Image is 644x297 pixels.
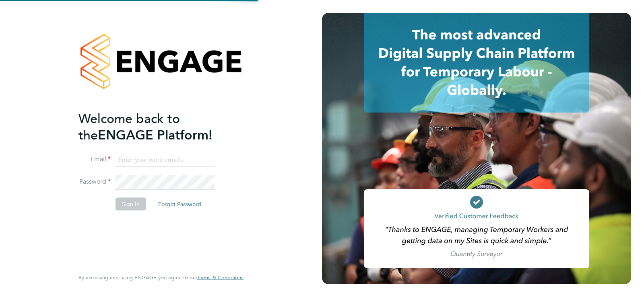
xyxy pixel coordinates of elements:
button: Forgot Password [152,198,208,211]
span: Welcome back to the [78,111,180,143]
button: Sign In [116,198,146,211]
h2: ENGAGE Platform! [78,110,235,143]
label: Password [78,178,111,186]
input: Enter your work email... [116,153,215,167]
label: Email [78,155,111,164]
a: Terms & Conditions [197,274,244,281]
span: By accessing and using ENGAGE you agree to our [78,274,244,281]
